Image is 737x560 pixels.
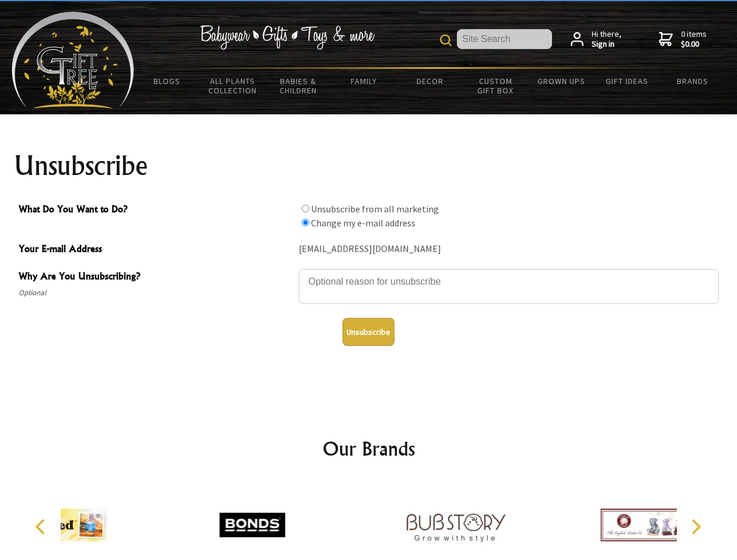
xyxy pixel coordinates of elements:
[19,269,293,286] span: Why Are You Unsubscribing?
[19,286,293,300] span: Optional
[571,29,621,50] a: Hi there,Sign in
[12,12,134,108] img: Babyware - Gifts - Toys and more...
[311,217,415,229] label: Change my e-mail address
[681,39,707,50] strong: $0.00
[659,29,707,50] a: 0 items$0.00
[343,318,394,346] button: Unsubscribe
[14,152,724,180] h1: Unsubscribe
[23,435,714,463] h2: Our Brands
[29,514,55,540] button: Previous
[592,29,621,50] span: Hi there,
[302,219,309,226] input: What Do You Want to Do?
[457,29,552,49] input: Site Search
[681,29,707,50] span: 0 items
[463,69,529,103] a: Custom Gift Box
[302,205,309,212] input: What Do You Want to Do?
[299,269,719,304] textarea: Why Are You Unsubscribing?
[200,69,266,103] a: All Plants Collection
[683,514,708,540] button: Next
[200,25,375,50] img: Babywear - Gifts - Toys & more
[299,240,719,258] div: [EMAIL_ADDRESS][DOMAIN_NAME]
[660,69,726,93] a: Brands
[594,69,660,93] a: Gift Ideas
[397,69,463,93] a: Decor
[331,69,397,93] a: Family
[311,203,439,215] label: Unsubscribe from all marketing
[440,34,452,46] img: product search
[19,202,293,219] span: What Do You Want to Do?
[592,39,621,50] strong: Sign in
[19,242,293,258] span: Your E-mail Address
[528,69,594,93] a: Grown Ups
[134,69,200,93] a: BLOGS
[266,69,331,103] a: Babies & Children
